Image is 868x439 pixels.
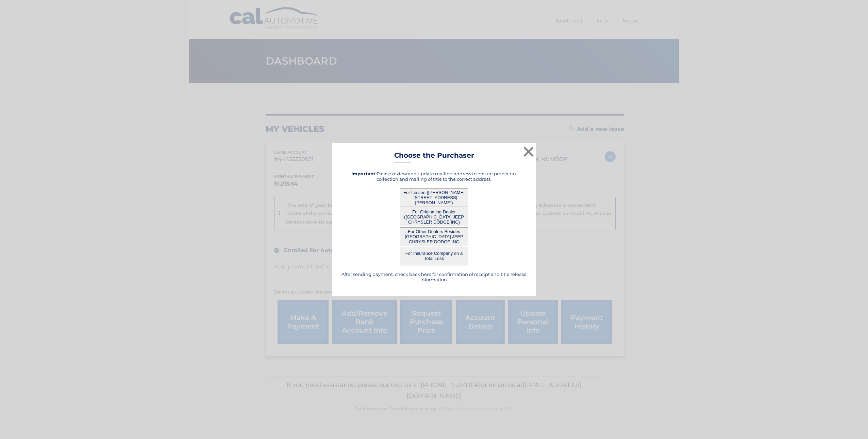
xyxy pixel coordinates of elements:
[394,151,474,163] h3: Choose the Purchaser
[340,171,528,182] h5: Please review and update mailing address to ensure proper tax collection and mailing of title to ...
[522,145,535,158] button: ×
[400,247,468,265] button: For Insurance Company on a Total Loss
[400,208,468,226] button: For Originating Dealer ([GEOGRAPHIC_DATA] JEEP CHRYSLER DODGE INC)
[400,188,468,207] button: For Lessee ([PERSON_NAME] - [STREET_ADDRESS][PERSON_NAME])
[351,171,377,176] strong: Important:
[340,271,528,282] h5: After sending payment, check back here for confirmation of receipt and title release information.
[400,227,468,246] button: For Other Dealers Besides [GEOGRAPHIC_DATA] JEEP CHRYSLER DODGE INC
